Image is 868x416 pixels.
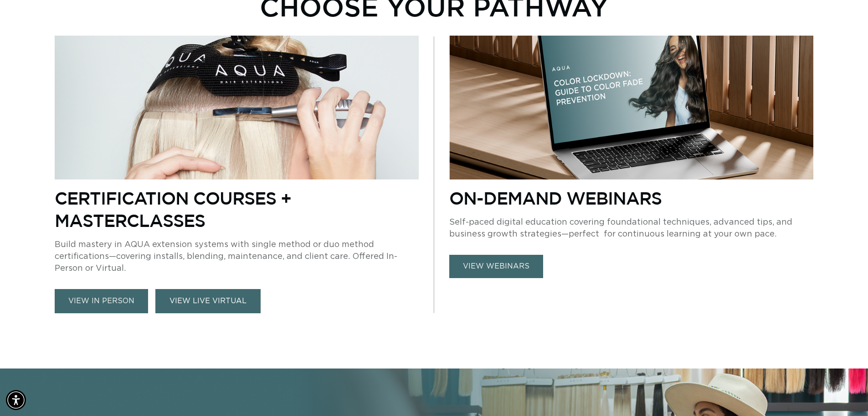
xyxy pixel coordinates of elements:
[155,289,261,313] a: VIEW LIVE VIRTUAL
[55,289,148,313] a: view in person
[449,216,813,240] p: Self-paced digital education covering foundational techniques, advanced tips, and business growth...
[449,187,813,209] p: On-Demand Webinars
[822,372,868,416] iframe: Chat Widget
[55,187,419,232] p: Certification Courses + Masterclasses
[449,255,543,278] a: view webinars
[55,239,419,274] p: Build mastery in AQUA extension systems with single method or duo method certifications—covering ...
[6,390,26,410] div: Accessibility Menu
